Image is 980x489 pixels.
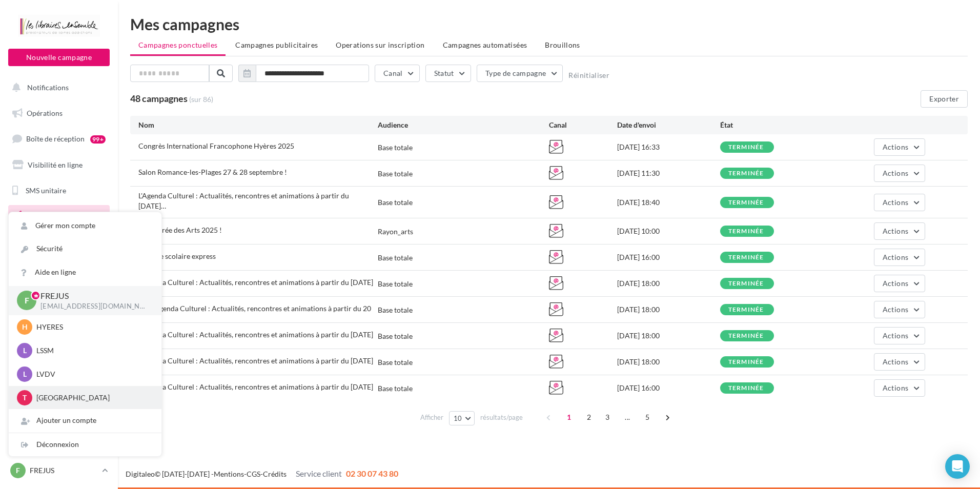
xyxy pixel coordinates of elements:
[138,141,294,150] span: Congrès International Francophone Hyères 2025
[6,154,112,176] a: Visibilité en ligne
[296,468,342,478] span: Service client
[617,304,720,315] div: [DATE] 18:00
[378,227,413,237] div: Rayon_arts
[728,170,764,177] div: terminée
[883,331,908,340] span: Actions
[568,71,609,79] button: Réinitialiser
[883,279,908,288] span: Actions
[346,468,398,478] span: 02 30 07 43 80
[22,322,28,332] span: H
[126,470,155,478] a: Digitaleo
[728,307,764,313] div: terminée
[425,65,471,82] button: Statut
[874,301,925,318] button: Actions
[130,93,188,104] span: 48 campagnes
[617,383,720,393] div: [DATE] 16:00
[617,278,720,289] div: [DATE] 18:00
[874,353,925,371] button: Actions
[378,169,413,179] div: Base totale
[617,331,720,341] div: [DATE] 18:00
[639,409,656,425] span: 5
[126,470,398,478] span: © [DATE]-[DATE] - - -
[378,197,413,208] div: Base totale
[617,252,720,262] div: [DATE] 16:00
[9,409,161,432] div: Ajouter un compte
[36,345,149,356] p: LSSM
[617,357,720,367] div: [DATE] 18:00
[214,470,244,478] a: Mentions
[138,330,373,339] span: L'Agenda Culturel : Actualités, rencontres et animations à partir du 13 juin
[581,409,597,425] span: 2
[189,94,213,105] span: (sur 86)
[9,214,161,237] a: Gérer mon compte
[477,65,563,82] button: Type de campagne
[883,357,908,366] span: Actions
[599,409,616,425] span: 3
[40,290,145,302] p: FREJUS
[247,470,260,478] a: CGS
[23,345,27,356] span: L
[138,356,373,365] span: L'Agenda Culturel : Actualités, rencontres et animations à partir du 6 juin
[263,470,287,478] a: Crédits
[617,168,720,178] div: [DATE] 11:30
[545,40,580,49] span: Brouillons
[728,199,764,206] div: terminée
[420,413,443,422] span: Afficher
[720,120,823,130] div: État
[874,327,925,344] button: Actions
[90,135,106,144] div: 99+
[6,281,112,303] a: Calendrier
[549,120,617,130] div: Canal
[151,304,371,323] span: L'Agenda Culturel : Actualités, rencontres et animations à partir du 20 juin
[378,383,413,394] div: Base totale
[36,393,149,403] p: [GEOGRAPHIC_DATA]
[9,261,161,284] a: Aide en ligne
[130,16,968,32] div: Mes campagnes
[23,393,27,403] span: T
[6,256,112,278] a: Médiathèque
[874,222,925,240] button: Actions
[6,231,112,252] a: Contacts
[6,205,112,227] a: Campagnes
[378,120,549,130] div: Audience
[138,382,373,391] span: L'Agenda Culturel : Actualités, rencontres et animations à partir du 30 mai
[617,142,720,152] div: [DATE] 16:33
[619,409,636,425] span: ...
[378,357,413,368] div: Base totale
[728,254,764,261] div: terminée
[883,227,908,235] span: Actions
[728,359,764,365] div: terminée
[378,331,413,341] div: Base totale
[6,128,112,150] a: Boîte de réception99+
[26,134,85,143] span: Boîte de réception
[28,160,83,169] span: Visibilité en ligne
[138,120,378,130] div: Nom
[138,168,287,176] span: Salon Romance-les-Plages 27 & 28 septembre !
[454,414,462,422] span: 10
[883,305,908,314] span: Actions
[26,186,66,194] span: SMS unitaire
[883,142,908,151] span: Actions
[617,197,720,208] div: [DATE] 18:40
[561,409,577,425] span: 1
[874,275,925,292] button: Actions
[728,280,764,287] div: terminée
[874,379,925,397] button: Actions
[16,465,20,476] span: F
[378,279,413,289] div: Base totale
[728,385,764,392] div: terminée
[6,77,108,98] button: Notifications
[23,369,27,379] span: L
[27,83,69,92] span: Notifications
[9,237,161,260] a: Sécurité
[138,191,349,210] span: L'Agenda Culturel : Actualités, rencontres et animations à partir du 16 septembre
[6,103,112,124] a: Opérations
[443,40,527,49] span: Campagnes automatisées
[883,198,908,207] span: Actions
[27,109,63,117] span: Opérations
[874,194,925,211] button: Actions
[728,144,764,151] div: terminée
[375,65,420,82] button: Canal
[945,454,970,479] div: Open Intercom Messenger
[9,433,161,456] div: Déconnexion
